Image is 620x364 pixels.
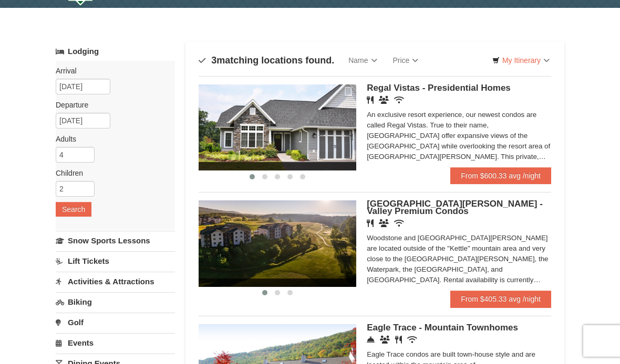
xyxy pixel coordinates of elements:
label: Adults [56,134,167,144]
h4: matching locations found. [199,55,334,66]
a: Biking [56,292,175,312]
a: From $405.33 avg /night [450,291,551,307]
i: Banquet Facilities [379,219,389,227]
i: Conference Facilities [380,336,390,344]
span: Eagle Trace - Mountain Townhomes [367,323,518,333]
span: [GEOGRAPHIC_DATA][PERSON_NAME] - Valley Premium Condos [367,199,543,216]
i: Wireless Internet (free) [394,96,404,104]
a: Golf [56,313,175,332]
a: Lodging [56,42,175,61]
span: Regal Vistas - Presidential Homes [367,83,511,93]
i: Restaurant [367,219,374,227]
a: Snow Sports Lessons [56,231,175,250]
label: Arrival [56,66,167,76]
i: Banquet Facilities [379,96,389,104]
label: Children [56,168,167,178]
a: Lift Tickets [56,251,175,271]
i: Restaurant [367,96,374,104]
a: My Itinerary [485,52,556,68]
a: Name [340,50,385,71]
i: Concierge Desk [367,336,375,344]
i: Wireless Internet (free) [394,219,404,227]
a: Events [56,333,175,352]
i: Wireless Internet (free) [407,336,417,344]
div: Woodstone and [GEOGRAPHIC_DATA][PERSON_NAME] are located outside of the "Kettle" mountain area an... [367,233,551,285]
a: Activities & Attractions [56,272,175,291]
a: From $600.33 avg /night [450,167,551,184]
label: Departure [56,100,167,110]
div: An exclusive resort experience, our newest condos are called Regal Vistas. True to their name, [G... [367,110,551,162]
span: 3 [211,55,216,66]
i: Restaurant [395,336,402,344]
a: Price [385,50,427,71]
button: Search [56,202,91,217]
